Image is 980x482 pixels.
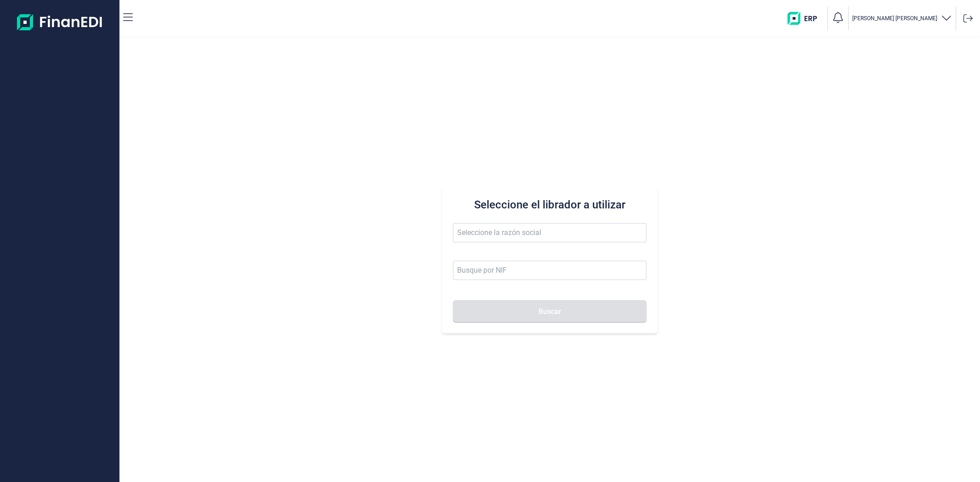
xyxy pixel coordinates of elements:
[538,308,561,315] span: Buscar
[453,223,646,242] input: Seleccione la razón social
[787,12,824,25] img: erp
[453,197,646,212] h3: Seleccione el librador a utilizar
[453,261,646,280] input: Busque por NIF
[453,300,646,322] button: Buscar
[852,15,937,22] p: [PERSON_NAME] [PERSON_NAME]
[852,12,952,25] button: [PERSON_NAME] [PERSON_NAME]
[17,7,103,37] img: Logo de aplicación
